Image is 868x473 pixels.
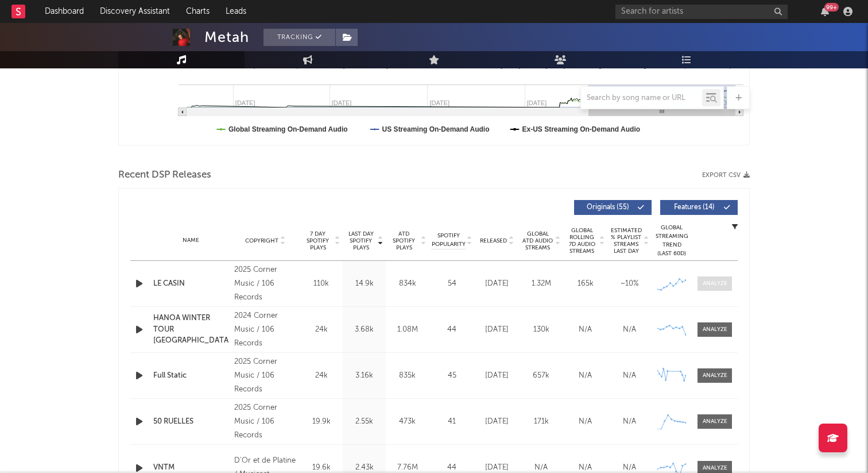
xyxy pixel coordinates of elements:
[821,7,829,16] button: 99+
[566,370,604,382] div: N/A
[389,324,426,336] div: 1.08M
[432,232,466,249] span: Spotify Popularity
[610,370,649,382] div: N/A
[245,237,278,244] span: Copyright
[610,227,642,255] span: Estimated % Playlist Streams Last Day
[824,3,839,11] div: 99 +
[480,237,507,244] span: Released
[660,200,738,215] button: Features(14)
[389,416,426,428] div: 473k
[522,324,560,336] div: 130k
[303,230,333,251] span: 7 Day Spotify Plays
[346,230,376,251] span: Last Day Spotify Plays
[478,370,516,382] div: [DATE]
[303,278,340,290] div: 110k
[566,227,598,255] span: Global Rolling 7D Audio Streams
[566,324,604,336] div: N/A
[432,324,472,336] div: 44
[153,416,228,428] a: 50 RUELLES
[668,204,720,211] span: Features ( 14 )
[522,125,641,133] text: Ex-US Streaming On-Demand Audio
[522,370,560,382] div: 657k
[118,168,211,182] span: Recent DSP Releases
[153,370,228,382] a: Full Static
[522,278,560,290] div: 1.32M
[432,278,472,290] div: 54
[389,370,426,382] div: 835k
[389,230,419,251] span: ATD Spotify Plays
[566,278,604,290] div: 165k
[581,94,702,103] input: Search by song name or URL
[615,5,788,19] input: Search for artists
[389,278,426,290] div: 834k
[234,263,297,305] div: 2025 Corner Music / 106 Records
[522,416,560,428] div: 171k
[574,200,652,215] button: Originals(55)
[432,416,472,428] div: 41
[478,324,516,336] div: [DATE]
[566,416,604,428] div: N/A
[478,278,516,290] div: [DATE]
[228,125,348,133] text: Global Streaming On-Demand Audio
[522,230,553,251] span: Global ATD Audio Streams
[234,309,297,351] div: 2024 Corner Music / 106 Records
[303,370,340,382] div: 24k
[346,370,383,382] div: 3.16k
[702,172,750,179] button: Export CSV
[234,355,297,397] div: 2025 Corner Music / 106 Records
[610,278,649,290] div: ~ 10 %
[263,29,335,46] button: Tracking
[153,278,228,290] a: LE CASIN
[610,416,649,428] div: N/A
[346,278,383,290] div: 14.9k
[204,29,249,46] div: Metah
[610,324,649,336] div: N/A
[346,416,383,428] div: 2.55k
[234,401,297,443] div: 2025 Corner Music / 106 Records
[478,416,516,428] div: [DATE]
[382,125,490,133] text: US Streaming On-Demand Audio
[654,224,689,258] div: Global Streaming Trend (Last 60D)
[153,313,228,347] a: HANOA WINTER TOUR [GEOGRAPHIC_DATA]
[303,416,340,428] div: 19.9k
[153,236,228,245] div: Name
[432,370,472,382] div: 45
[303,324,340,336] div: 24k
[582,204,634,211] span: Originals ( 55 )
[346,324,383,336] div: 3.68k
